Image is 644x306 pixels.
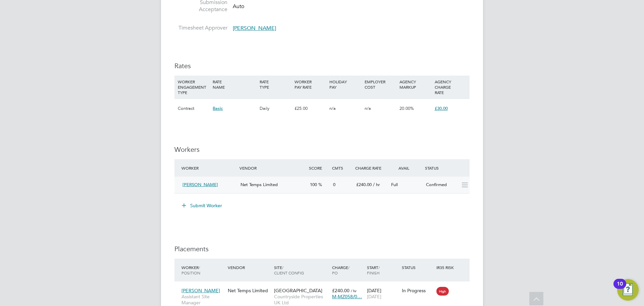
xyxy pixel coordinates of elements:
[176,99,211,118] div: Contract
[330,261,365,279] div: Charge
[328,76,363,93] div: HOLIDAY PAY
[388,162,423,174] div: Avail
[293,99,328,118] div: £25.00
[174,61,470,70] h3: Rates
[233,25,276,32] span: [PERSON_NAME]
[181,265,200,275] span: / Position
[354,162,388,174] div: Charge Rate
[436,287,449,296] span: High
[226,284,272,297] div: Net Temps Limited
[356,182,372,187] span: £240.00
[211,76,258,93] div: RATE NAME
[238,162,307,174] div: Vendor
[617,279,639,301] button: Open Resource Center, 10 new notifications
[423,179,458,190] div: Confirmed
[399,105,414,111] span: 20.00%
[398,76,433,93] div: AGENCY MARKUP
[182,182,218,187] span: [PERSON_NAME]
[402,288,433,294] div: In Progress
[272,261,330,279] div: Site
[213,105,223,111] span: Basic
[365,105,371,111] span: n/a
[180,284,470,290] a: [PERSON_NAME]Assistant Site ManagerNet Temps Limited[GEOGRAPHIC_DATA]Countryside Properties UK Lt...
[240,182,278,187] span: Net Temps Limited
[400,261,435,273] div: Status
[293,76,328,93] div: WORKER PAY RATE
[365,284,400,303] div: [DATE]
[332,288,350,294] span: £240.00
[226,261,272,273] div: Vendor
[367,265,380,275] span: / Finish
[258,76,293,93] div: RATE TYPE
[423,162,470,174] div: Status
[181,288,220,294] span: [PERSON_NAME]
[373,182,380,187] span: / hr
[617,284,623,293] div: 10
[330,162,354,174] div: Cmts
[274,265,304,275] span: / Client Config
[435,105,448,111] span: £30.00
[180,261,226,279] div: Worker
[258,99,293,118] div: Daily
[329,105,336,111] span: n/a
[174,145,470,154] h3: Workers
[174,25,227,32] label: Timesheet Approver
[333,182,335,187] span: 0
[174,245,470,253] h3: Placements
[365,261,400,279] div: Start
[180,162,238,174] div: Worker
[433,76,468,98] div: AGENCY CHARGE RATE
[351,288,357,293] span: / hr
[391,182,398,187] span: Full
[332,294,362,300] span: M-MZ058/0…
[274,294,329,306] span: Countryside Properties UK Ltd
[274,288,322,294] span: [GEOGRAPHIC_DATA]
[367,294,381,300] span: [DATE]
[363,76,398,93] div: EMPLOYER COST
[176,76,211,98] div: WORKER ENGAGEMENT TYPE
[307,162,330,174] div: Score
[181,294,224,306] span: Assistant Site Manager
[435,261,458,273] div: IR35 Risk
[310,182,317,187] span: 100
[233,3,244,9] span: Auto
[177,200,227,211] button: Submit Worker
[332,265,350,275] span: / PO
